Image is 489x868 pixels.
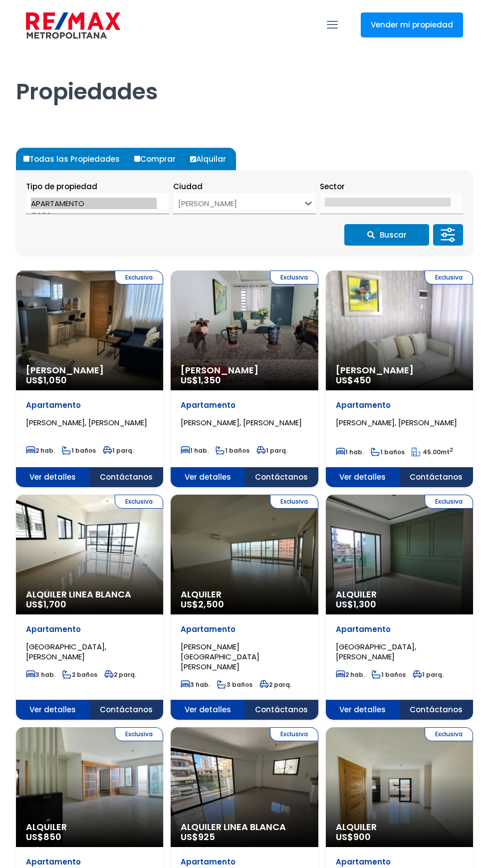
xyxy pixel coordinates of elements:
[413,670,444,679] span: 1 parq.
[171,495,318,720] a: Exclusiva Alquiler US$2,500 Apartamento [PERSON_NAME][GEOGRAPHIC_DATA][PERSON_NAME] 3 hab. 3 baño...
[336,624,463,634] p: Apartamento
[181,680,210,689] span: 3 hab.
[190,156,196,162] input: Alquilar
[26,598,66,610] span: US$
[26,857,153,867] p: Apartamento
[26,417,147,428] span: [PERSON_NAME], [PERSON_NAME]
[326,700,400,720] span: Ver detalles
[320,181,345,192] span: Sector
[16,467,90,487] span: Ver detalles
[326,495,473,720] a: Exclusiva Alquiler US$1,300 Apartamento [GEOGRAPHIC_DATA], [PERSON_NAME] 2 hab. 1 baños 1 parq. V...
[336,589,463,599] span: Alquiler
[173,181,203,192] span: Ciudad
[244,700,318,720] span: Contáctanos
[216,446,249,455] span: 1 baños
[450,446,453,454] sup: 2
[31,198,157,209] option: APARTAMENTO
[198,598,224,610] span: 2,500
[336,374,371,386] span: US$
[26,831,61,843] span: US$
[353,598,376,610] span: 1,300
[26,400,153,410] p: Apartamento
[344,224,429,246] button: Buscar
[26,589,153,599] span: Alquiler Linea Blanca
[399,700,473,720] span: Contáctanos
[217,680,252,689] span: 3 baños
[336,448,364,456] span: 1 hab.
[181,598,224,610] span: US$
[336,400,463,410] p: Apartamento
[171,467,244,487] span: Ver detalles
[26,365,153,375] span: [PERSON_NAME]
[336,417,457,428] span: [PERSON_NAME], [PERSON_NAME]
[16,700,90,720] span: Ver detalles
[336,670,365,679] span: 2 hab.
[62,670,97,679] span: 2 baños
[412,448,453,456] span: mt
[134,156,140,162] input: Comprar
[244,467,318,487] span: Contáctanos
[399,467,473,487] span: Contáctanos
[270,495,318,509] span: Exclusiva
[361,12,463,37] a: Vender mi propiedad
[26,641,106,662] span: [GEOGRAPHIC_DATA], [PERSON_NAME]
[353,374,371,386] span: 450
[26,822,153,832] span: Alquiler
[336,822,463,832] span: Alquiler
[115,495,163,509] span: Exclusiva
[324,16,341,33] a: mobile menu
[425,271,473,285] span: Exclusiva
[181,641,259,672] span: [PERSON_NAME][GEOGRAPHIC_DATA][PERSON_NAME]
[90,700,164,720] span: Contáctanos
[371,448,405,456] span: 1 baños
[181,374,221,386] span: US$
[26,374,67,386] span: US$
[425,495,473,509] span: Exclusiva
[16,271,163,487] a: Exclusiva [PERSON_NAME] US$1,050 Apartamento [PERSON_NAME], [PERSON_NAME] 2 hab. 1 baños 1 parq. ...
[326,271,473,487] a: Exclusiva [PERSON_NAME] US$450 Apartamento [PERSON_NAME], [PERSON_NAME] 1 hab. 1 baños 45.00mt2 V...
[43,374,67,386] span: 1,050
[104,670,136,679] span: 2 parq.
[26,10,120,40] img: remax-metropolitana-logo
[198,374,221,386] span: 1,350
[26,670,55,679] span: 3 hab.
[423,448,441,456] span: 45.00
[198,831,215,843] span: 925
[26,446,55,455] span: 2 hab.
[43,831,61,843] span: 850
[326,467,400,487] span: Ver detalles
[353,831,371,843] span: 900
[270,271,318,285] span: Exclusiva
[115,727,163,741] span: Exclusiva
[26,624,153,634] p: Apartamento
[181,857,308,867] p: Apartamento
[336,831,371,843] span: US$
[270,727,318,741] span: Exclusiva
[181,365,308,375] span: [PERSON_NAME]
[26,181,97,192] span: Tipo de propiedad
[103,446,134,455] span: 1 parq.
[132,148,186,170] label: Comprar
[171,700,244,720] span: Ver detalles
[181,400,308,410] p: Apartamento
[372,670,406,679] span: 1 baños
[336,857,463,867] p: Apartamento
[31,209,157,221] option: CASA
[181,822,308,832] span: Alquiler Linea Blanca
[336,598,376,610] span: US$
[181,446,209,455] span: 1 hab.
[62,446,96,455] span: 1 baños
[90,467,164,487] span: Contáctanos
[259,680,291,689] span: 2 parq.
[181,417,302,428] span: [PERSON_NAME], [PERSON_NAME]
[181,831,215,843] span: US$
[336,641,416,662] span: [GEOGRAPHIC_DATA], [PERSON_NAME]
[336,365,463,375] span: [PERSON_NAME]
[43,598,66,610] span: 1,700
[425,727,473,741] span: Exclusiva
[171,271,318,487] a: Exclusiva [PERSON_NAME] US$1,350 Apartamento [PERSON_NAME], [PERSON_NAME] 1 hab. 1 baños 1 parq. ...
[23,156,29,162] input: Todas las Propiedades
[256,446,287,455] span: 1 parq.
[16,495,163,720] a: Exclusiva Alquiler Linea Blanca US$1,700 Apartamento [GEOGRAPHIC_DATA], [PERSON_NAME] 3 hab. 2 ba...
[115,271,163,285] span: Exclusiva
